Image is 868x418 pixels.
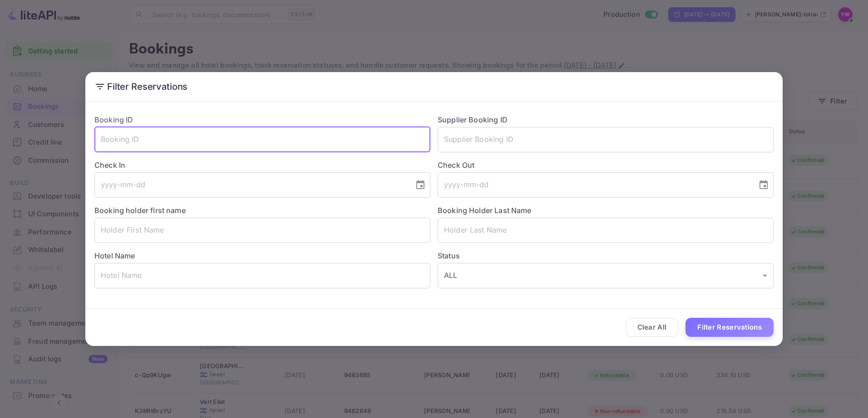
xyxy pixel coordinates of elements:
button: Filter Reservations [686,318,774,337]
label: Booking ID [94,115,133,124]
input: Booking ID [94,127,430,152]
label: Supplier Booking ID [438,115,508,124]
input: Holder Last Name [438,218,774,243]
button: Choose date [411,176,429,194]
button: Clear All [626,318,679,337]
input: yyyy-mm-dd [94,172,408,198]
label: Booking Holder Last Name [438,206,532,215]
label: Check Out [438,160,774,170]
input: Supplier Booking ID [438,127,774,152]
label: Hotel Name [94,251,135,260]
button: Choose date [755,176,773,194]
h2: Filter Reservations [85,72,783,101]
input: yyyy-mm-dd [438,172,751,198]
div: ALL [438,263,774,288]
label: Check In [94,160,430,170]
input: Hotel Name [94,263,430,288]
label: Status [438,250,774,261]
label: Booking holder first name [94,206,186,215]
input: Holder First Name [94,218,430,243]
